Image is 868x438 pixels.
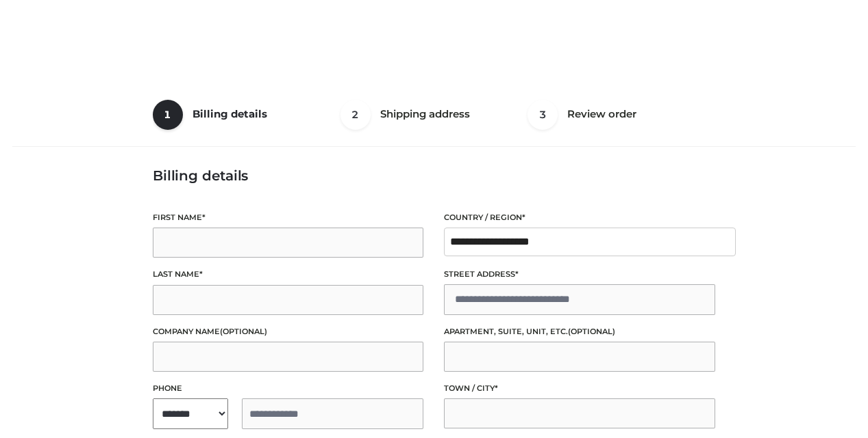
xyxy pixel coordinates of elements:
[220,327,267,336] span: (optional)
[567,107,636,120] span: Review order
[444,382,715,395] label: Town / City
[153,167,715,184] h3: Billing details
[528,100,558,130] span: 3
[444,211,715,224] label: Country / Region
[153,325,424,338] label: Company name
[444,268,715,281] label: Street address
[193,107,267,120] span: Billing details
[568,327,615,336] span: (optional)
[444,325,715,338] label: Apartment, suite, unit, etc.
[153,268,424,281] label: Last name
[153,382,424,395] label: Phone
[153,211,424,224] label: First name
[153,100,183,130] span: 1
[380,107,470,120] span: Shipping address
[340,100,371,130] span: 2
